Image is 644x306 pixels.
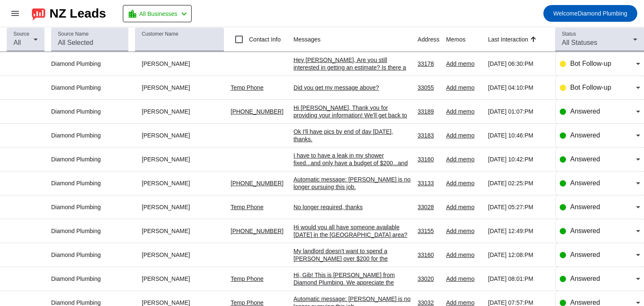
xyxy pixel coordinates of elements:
a: Temp Phone [231,84,264,91]
span: Answered [570,227,600,234]
div: Last Interaction [488,35,528,44]
div: Hi, Gib! This is [PERSON_NAME] from Diamond Plumbing. We appreciate the information! If you need ... [293,271,411,301]
a: [PHONE_NUMBER] [231,108,283,115]
div: [DATE] 04:10:PM [488,84,548,91]
div: [PERSON_NAME] [135,251,224,259]
div: [DATE] 12:49:PM [488,227,548,235]
th: Address [418,27,446,52]
div: [DATE] 02:25:PM [488,179,548,187]
mat-label: Source [13,31,29,37]
div: 33020 [418,275,439,283]
mat-icon: Yelp [21,130,31,140]
button: WelcomeDiamond Plumbing [543,5,637,22]
span: Bot Follow-up [570,84,611,91]
div: Add memo [446,108,481,115]
div: [PERSON_NAME] [135,132,224,139]
div: No longer required, thanks [293,203,411,211]
div: [DATE] 01:07:PM [488,108,548,115]
span: Answered [570,203,600,210]
span: Answered [570,108,600,115]
div: Add memo [446,275,481,283]
mat-label: Status [562,31,576,37]
mat-icon: Yelp [21,83,31,93]
div: My landlord doesn't want to spend a [PERSON_NAME] over $200 for the repair...so (so far) I've onl... [293,247,411,293]
span: Diamond Plumbing [553,8,627,19]
div: Add memo [446,156,481,163]
label: Contact Info [247,35,281,44]
div: Diamond Plumbing [51,179,128,187]
div: [PERSON_NAME] [135,156,224,163]
div: Add memo [446,203,481,211]
mat-label: Customer Name [142,31,178,37]
mat-icon: Yelp [21,274,31,284]
div: [DATE] 08:01:PM [488,275,548,283]
div: 33028 [418,203,439,211]
span: Answered [570,156,600,163]
div: [DATE] 06:30:PM [488,60,548,67]
div: [DATE] 10:42:PM [488,156,548,163]
div: Diamond Plumbing [51,156,128,163]
mat-icon: menu [10,8,20,18]
input: All Selected [58,38,122,48]
div: [DATE] 10:46:PM [488,132,548,139]
span: All [13,39,21,46]
th: Messages [293,27,418,52]
div: Hey [PERSON_NAME], Are you still interested in getting an estimate? Is there a good number to rea... [293,56,411,79]
span: Welcome [553,10,578,17]
div: 33160 [418,251,439,259]
span: Answered [570,275,600,282]
div: Did you get my message above?​ [293,84,411,91]
div: [PERSON_NAME] [135,179,224,187]
div: [DATE] 12:08:PM [488,251,548,259]
button: All Businesses [123,5,192,22]
mat-icon: Yelp [21,178,31,188]
mat-icon: location_city [127,9,138,19]
div: [PERSON_NAME] [135,227,224,235]
div: Diamond Plumbing [51,132,128,139]
div: [PERSON_NAME] [135,84,224,91]
div: Diamond Plumbing [51,203,128,211]
div: 33055 [418,84,439,91]
span: All Businesses [139,8,177,20]
div: 33160 [418,156,439,163]
mat-icon: Yelp [21,59,31,69]
div: Add memo [446,60,481,67]
div: 33178 [418,60,439,67]
div: NZ Leads [49,8,106,19]
div: [PERSON_NAME] [135,108,224,115]
div: Hi would you all have someone available [DATE] in the [GEOGRAPHIC_DATA] area? [293,223,411,239]
mat-icon: Yelp [21,202,31,212]
a: Temp Phone [231,275,264,282]
img: logo [32,6,45,21]
div: [DATE] 05:27:PM [488,203,548,211]
mat-icon: chevron_left [179,9,189,19]
mat-icon: Yelp [21,106,31,117]
th: Memos [446,27,488,52]
a: [PHONE_NUMBER] [231,180,283,187]
div: Automatic message: [PERSON_NAME] is no longer pursuing this job. [293,176,411,191]
span: All Statuses [562,39,597,46]
a: Temp Phone [231,299,264,306]
a: Temp Phone [231,204,264,210]
span: Answered [570,299,600,306]
a: [PHONE_NUMBER] [231,228,283,234]
span: Answered [570,132,600,139]
div: [PERSON_NAME] [135,275,224,283]
div: I have to have a leak in my shower fixed...and only have a budget of $200...and that would includ... [293,152,411,174]
div: Add memo [446,251,481,259]
div: Add memo [446,132,481,139]
div: Add memo [446,84,481,91]
div: Diamond Plumbing [51,60,128,67]
mat-icon: Yelp [21,250,31,260]
div: [PERSON_NAME] [135,60,224,67]
span: Bot Follow-up [570,60,611,67]
div: 33155 [418,227,439,235]
div: Diamond Plumbing [51,108,128,115]
span: Answered [570,251,600,258]
div: Diamond Plumbing [51,84,128,91]
div: 33133 [418,179,439,187]
mat-label: Source Name [58,31,88,37]
div: Add memo [446,227,481,235]
div: Diamond Plumbing [51,251,128,259]
div: 33183 [418,132,439,139]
